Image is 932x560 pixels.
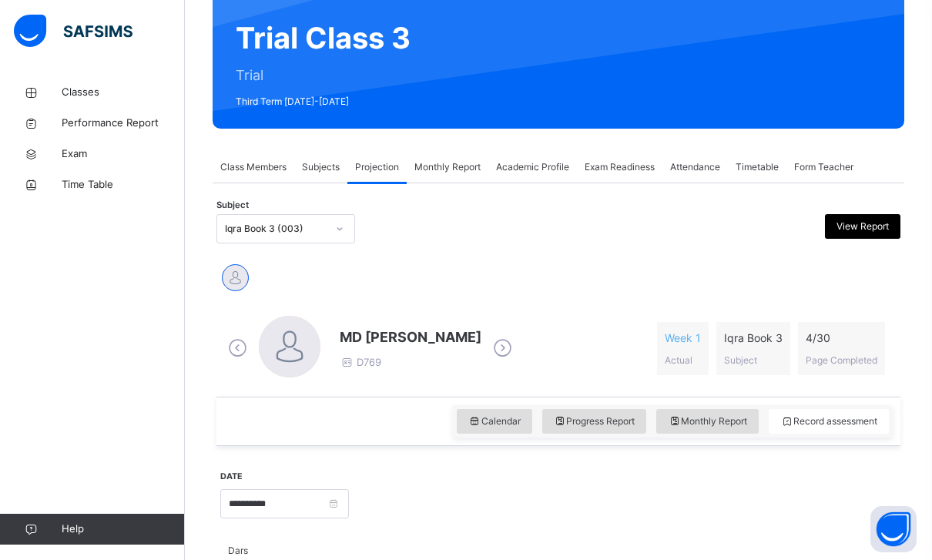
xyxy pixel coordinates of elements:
span: Calendar [468,414,521,428]
span: Third Term [DATE]-[DATE] [236,95,411,109]
div: Iqra Book 3 (003) [225,222,327,236]
span: Help [62,521,184,537]
span: Monthly Report [668,414,747,428]
span: Monthly Report [414,160,481,174]
span: Time Table [62,177,185,193]
span: D769 [340,356,381,368]
span: Page Completed [806,354,877,366]
span: Exam [62,146,185,162]
span: Progress Report [554,414,635,428]
span: Subjects [302,160,340,174]
span: Academic Profile [496,160,569,174]
span: MD [PERSON_NAME] [340,327,481,347]
span: Timetable [736,160,779,174]
span: Iqra Book 3 [724,330,783,346]
span: Performance Report [62,116,185,131]
span: 4 / 30 [806,330,877,346]
span: Dars [228,544,248,558]
span: Exam Readiness [585,160,655,174]
button: Open asap [870,506,917,552]
span: Record assessment [780,414,877,428]
span: Actual [665,354,692,366]
span: Subject [216,199,249,212]
span: Week 1 [665,330,701,346]
span: Subject [724,354,757,366]
span: View Report [836,220,889,233]
span: Attendance [670,160,720,174]
label: Date [220,471,243,483]
span: Form Teacher [794,160,853,174]
img: safsims [14,15,132,47]
span: Class Members [220,160,287,174]
span: Projection [355,160,399,174]
span: Classes [62,85,185,100]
